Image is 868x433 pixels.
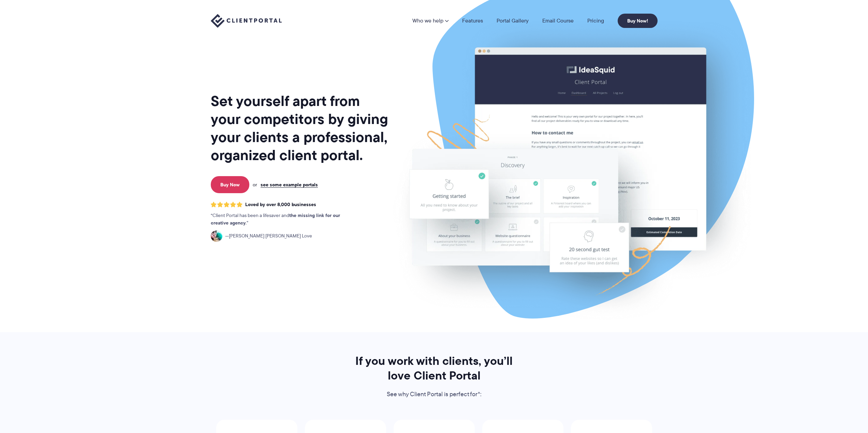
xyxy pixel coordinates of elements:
p: See why Client Portal is perfect for*: [346,389,522,400]
span: [PERSON_NAME] [PERSON_NAME] Love [225,232,312,240]
span: or [253,182,257,188]
a: Portal Gallery [497,18,529,24]
a: Email Course [542,18,574,24]
a: Who we help [412,18,448,24]
strong: the missing link for our creative agency [211,212,340,227]
a: see some example portals [261,182,318,188]
a: Buy Now [211,176,249,193]
a: Buy Now! [618,14,658,28]
a: Features [462,18,483,24]
p: Client Portal has been a lifesaver and . [211,212,354,227]
h1: Set yourself apart from your competitors by giving your clients a professional, organized client ... [211,92,389,164]
span: Loved by over 8,000 businesses [245,202,316,207]
a: Pricing [587,18,604,24]
h2: If you work with clients, you’ll love Client Portal [346,354,522,383]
